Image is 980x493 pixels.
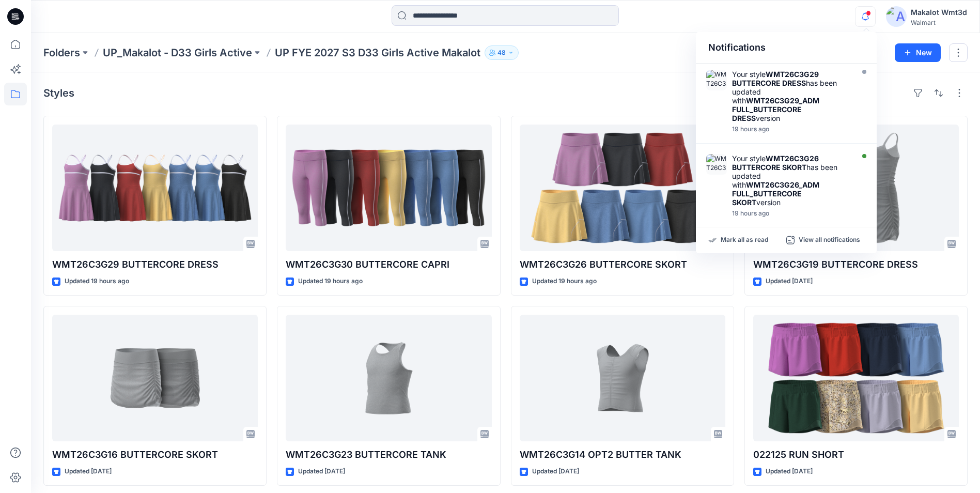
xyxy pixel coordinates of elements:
a: WMT26C3G29 BUTTERCORE DRESS [52,125,258,251]
a: 022125 RUN SHORT [753,315,959,441]
p: UP FYE 2027 S3 D33 Girls Active Makalot [275,45,480,60]
p: Mark all as read [721,236,768,245]
p: Updated [DATE] [298,466,345,477]
div: Makalot Wmt3d [911,6,967,19]
a: WMT26C3G14 OPT2 BUTTER TANK [520,315,725,441]
a: WMT26C3G26 BUTTERCORE SKORT [520,125,725,251]
h4: Styles [43,87,74,99]
p: WMT26C3G14 OPT2 BUTTER TANK [520,448,725,462]
div: Thursday, September 25, 2025 15:37 [732,210,851,217]
p: Updated [DATE] [766,466,813,477]
div: Your style has been updated with version [732,70,851,122]
p: WMT26C3G29 BUTTERCORE DRESS [52,257,258,272]
p: Updated 19 hours ago [298,276,363,287]
a: UP_Makalot - D33 Girls Active [103,45,252,60]
img: WMT26C3G29_ADM FULL_BUTTERCORE DRESS [706,70,727,90]
p: WMT26C3G16 BUTTERCORE SKORT [52,448,258,462]
div: Your style has been updated with version [732,154,851,207]
strong: WMT26C3G26_ADM FULL_BUTTERCORE SKORT [732,180,819,207]
a: Folders [43,45,80,60]
p: Updated 19 hours ago [532,276,597,287]
strong: WMT26C3G29_ADM FULL_BUTTERCORE DRESS [732,96,819,122]
img: avatar [886,6,907,27]
div: Thursday, September 25, 2025 15:53 [732,126,851,133]
p: 022125 RUN SHORT [753,448,959,462]
div: Notifications [696,32,877,64]
p: WMT26C3G30 BUTTERCORE CAPRI [286,257,491,272]
p: WMT26C3G23 BUTTERCORE TANK [286,448,491,462]
p: Updated [DATE] [766,276,813,287]
button: New [895,43,941,62]
p: Updated [DATE] [532,466,579,477]
p: WMT26C3G26 BUTTERCORE SKORT [520,257,725,272]
a: WMT26C3G16 BUTTERCORE SKORT [52,315,258,441]
button: 48 [485,45,519,60]
div: Walmart [911,19,967,26]
p: Updated [DATE] [65,466,112,477]
a: WMT26C3G30 BUTTERCORE CAPRI [286,125,491,251]
a: WMT26C3G23 BUTTERCORE TANK [286,315,491,441]
img: WMT26C3G26_ADM FULL_BUTTERCORE SKORT [706,154,727,175]
p: WMT26C3G19 BUTTERCORE DRESS [753,257,959,272]
strong: WMT26C3G29 BUTTERCORE DRESS [732,70,819,87]
p: 48 [497,47,506,58]
p: View all notifications [799,236,860,245]
p: Updated 19 hours ago [65,276,129,287]
strong: WMT26C3G26 BUTTERCORE SKORT [732,154,819,172]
